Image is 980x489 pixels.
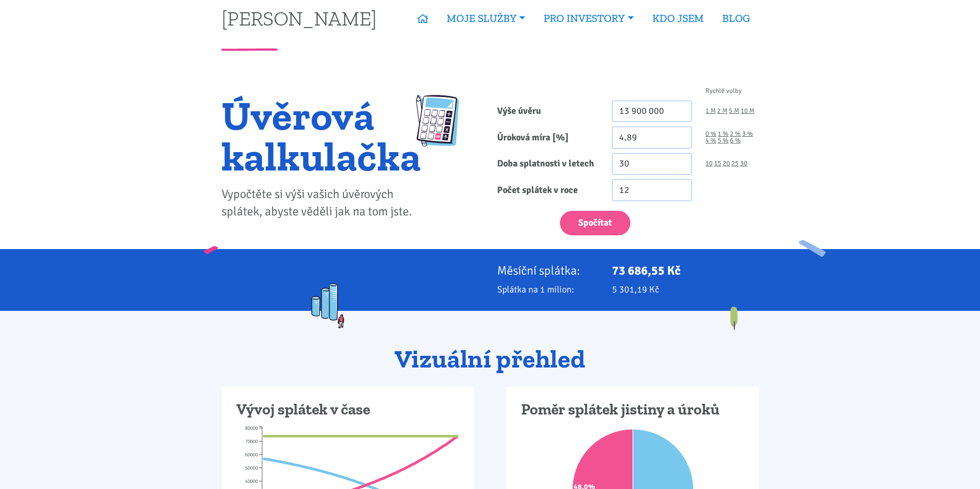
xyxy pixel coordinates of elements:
tspan: 80000 [244,425,257,431]
a: 0 % [705,131,716,137]
a: 15 [714,160,721,167]
tspan: 60000 [244,452,257,458]
h1: Úvěrová kalkulačka [222,95,421,177]
h2: Vizuální přehled [222,346,759,373]
a: 1 M [705,108,716,114]
a: 10 M [741,108,754,114]
a: KDO JSEM [643,7,713,30]
label: Doba splatnosti v letech [490,153,605,175]
a: 5 M [729,108,739,114]
a: 2 % [730,131,741,137]
a: PRO INVESTORY [534,7,643,30]
p: 5 301,19 Kč [612,282,759,297]
h3: Vývoj splátek v čase [236,400,459,420]
a: 2 M [717,108,727,114]
a: 10 [705,160,713,167]
button: Spočítat [560,211,630,236]
a: [PERSON_NAME] [222,8,377,28]
p: 73 686,55 Kč [612,263,759,278]
a: 3 % [742,131,753,137]
label: Úroková míra [%] [490,127,605,149]
span: Rychlé volby [705,88,742,94]
tspan: 50000 [244,465,257,471]
a: 6 % [730,137,741,144]
a: 5 % [718,137,728,144]
label: Počet splátek v roce [490,179,605,201]
p: Vypočtěte si výši vašich úvěrových splátek, abyste věděli jak na tom jste. [222,186,421,221]
tspan: 40000 [244,478,257,484]
tspan: 70000 [244,438,257,445]
a: 1 % [718,131,728,137]
p: Splátka na 1 milion: [497,282,598,297]
a: 30 [740,160,747,167]
a: 20 [723,160,730,167]
h3: Poměr splátek jistiny a úroků [521,400,744,420]
label: Výše úvěru [490,101,605,123]
a: 25 [731,160,739,167]
a: BLOG [713,7,759,30]
a: 4 % [705,137,716,144]
p: Měsíční splátka: [497,263,598,278]
a: MOJE SLUŽBY [437,7,534,30]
